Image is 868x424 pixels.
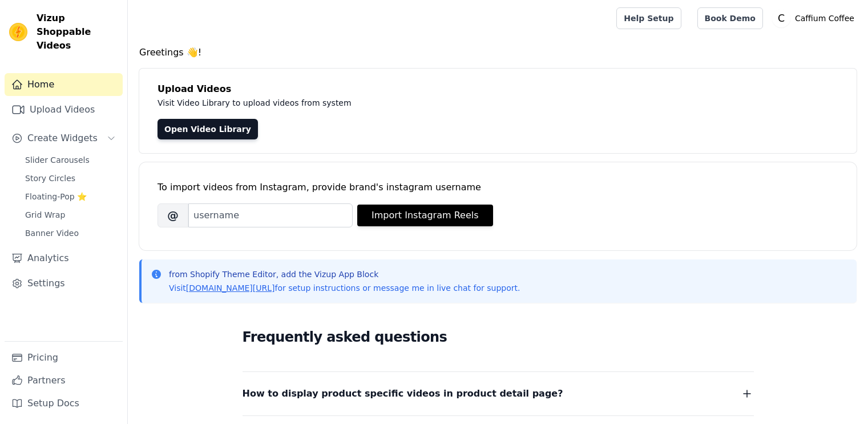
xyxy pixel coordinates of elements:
button: Create Widgets [5,127,123,150]
a: Banner Video [18,225,123,241]
div: To import videos from Instagram, provide brand's instagram username [158,181,838,194]
span: Create Widgets [27,131,98,145]
img: Vizup [9,23,27,41]
a: Story Circles [18,170,123,186]
a: Pricing [5,346,123,369]
span: @ [158,203,188,227]
span: Story Circles [25,173,75,184]
a: Partners [5,369,123,392]
a: Home [5,73,123,96]
span: Floating-Pop ⭐ [25,191,87,202]
a: Settings [5,272,123,295]
p: from Shopify Theme Editor, add the Vizup App Block [169,269,520,280]
h2: Frequently asked questions [243,326,754,349]
a: [DOMAIN_NAME][URL] [186,283,275,293]
span: How to display product specific videos in product detail page? [243,386,563,402]
span: Grid Wrap [25,209,65,221]
a: Upload Videos [5,98,123,121]
h4: Upload Videos [158,82,838,96]
a: Grid Wrap [18,207,123,223]
span: Vizup Shoppable Videos [37,11,118,53]
a: Floating-Pop ⭐ [18,189,123,205]
a: Slider Carousels [18,152,123,168]
p: Caffium Coffee [790,8,859,29]
a: Help Setup [616,7,681,29]
p: Visit for setup instructions or message me in live chat for support. [169,282,520,294]
button: How to display product specific videos in product detail page? [243,386,754,402]
span: Slider Carousels [25,154,90,166]
a: Setup Docs [5,392,123,415]
button: C Caffium Coffee [772,8,859,29]
input: username [188,203,353,227]
a: Analytics [5,247,123,270]
a: Open Video Library [158,119,258,139]
h4: Greetings 👋! [139,46,857,59]
p: Visit Video Library to upload videos from system [158,96,669,110]
text: C [778,13,785,24]
span: Banner Video [25,227,79,239]
a: Book Demo [697,7,763,29]
button: Import Instagram Reels [357,205,493,226]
